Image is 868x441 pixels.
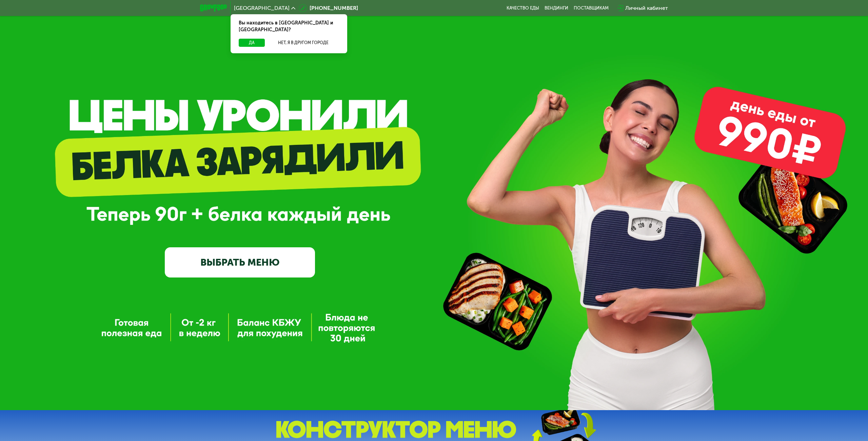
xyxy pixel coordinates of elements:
button: Да [239,39,265,47]
div: поставщикам [574,5,609,11]
button: Нет, я в другом городе [268,39,339,47]
a: ВЫБРАТЬ МЕНЮ [165,247,315,277]
div: Вы находитесь в [GEOGRAPHIC_DATA] и [GEOGRAPHIC_DATA]? [231,14,347,39]
span: [GEOGRAPHIC_DATA] [234,5,290,11]
a: Качество еды [507,5,539,11]
div: Личный кабинет [625,4,668,12]
a: [PHONE_NUMBER] [299,4,358,12]
a: Вендинги [545,5,568,11]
